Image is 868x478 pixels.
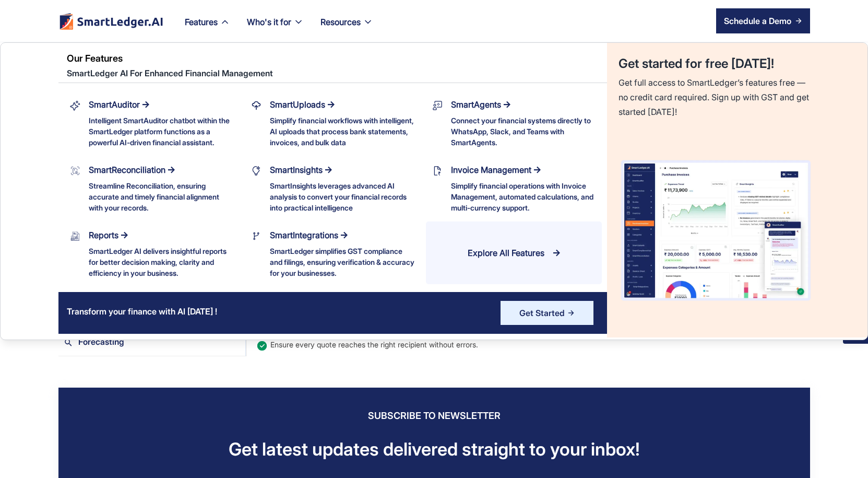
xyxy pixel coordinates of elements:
div: Get Started [519,306,565,320]
img: arrow right icon [795,18,802,24]
img: Arrow Right Blue [230,338,236,344]
a: Get Started [500,300,594,325]
a: SmartInsightsSmartInsights leverages advanced AI analysis to convert your financial records into ... [245,156,421,219]
div: Who's it for [247,15,291,29]
div: SmartLedger simplifies GST compliance and filings, ensuring verification & accuracy for your busi... [270,246,414,278]
a: Invoice ManagementSimplify financial operations with Invoice Management, automated calculations, ... [426,156,602,219]
a: ReportsSmartLedger AI delivers insightful reports for better decision making, clarity and efficie... [64,221,240,284]
div: SmartIntegrations [270,228,338,242]
div: SmartAuditor [89,97,140,112]
img: Arrow Right Blue [568,310,574,316]
div: SmartLedger AI delivers insightful reports for better decision making, clarity and efficiency in ... [89,246,233,278]
div: Our Features [67,51,607,66]
a: SmartIntegrationsSmartLedger simplifies GST compliance and filings, ensuring verification & accur... [245,221,421,284]
div: Transform your finance with AI [DATE] ! [58,296,225,331]
a: SmartUploadsSimplify financial workflows with intelligent, AI uploads that process bank statement... [245,91,421,154]
div: Features [176,15,239,42]
div: Invoice Management [451,162,531,177]
h2: Get latest updates delivered straight to your inbox! [229,438,640,461]
div: Get full access to SmartLedger’s features free — no credit card required. Sign up with GST and ge... [619,75,813,119]
img: footer logo [58,13,164,30]
a: SmartAuditorIntelligent SmartAuditor chatbot within the SmartLedger platform functions as a power... [64,91,240,154]
div: Schedule a Demo [724,15,791,27]
a: SmartAgentsConnect your financial systems directly to WhatsApp, Slack, and Teams with SmartAgents. [426,91,602,154]
div: Who's it for [239,15,312,42]
div: Resources [320,15,361,29]
div: Simplify financial workflows with intelligent, AI uploads that process bank statements, invoices,... [270,115,414,148]
div: SmartUploads [270,97,325,112]
div: SmartLedger AI For Enhanced Financial Management [67,66,607,83]
a: Schedule a Demo [716,8,810,33]
div: Simplify financial operations with Invoice Management, automated calculations, and multi-currency... [451,180,596,213]
a: ForecastingArrow Right Blue [58,328,245,356]
a: Explore All Features [426,221,602,284]
div: SmartAgents [451,97,501,112]
a: home [58,13,164,30]
div: Streamline Reconciliation, ensuring accurate and timely financial alignment with your records. [89,180,233,213]
div: Features [185,15,218,29]
div: Get started for free [DATE]! [619,56,774,71]
div: Ensure every quote reaches the right recipient without errors. [270,340,478,350]
div: SmartInsights [270,162,323,177]
div: Forecasting [78,335,124,349]
div: Intelligent SmartAuditor chatbot within the SmartLedger platform functions as a powerful AI-drive... [89,115,233,148]
div: Reports [89,228,118,242]
div: SUBSCRIBE TO NEWSLETTER [368,409,501,423]
div: SmartInsights leverages advanced AI analysis to convert your financial records into practical int... [270,180,414,213]
div: SmartReconciliation [89,162,165,177]
a: SmartReconciliationStreamline Reconciliation, ensuring accurate and timely financial alignment wi... [64,156,240,219]
div: Connect your financial systems directly to WhatsApp, Slack, and Teams with SmartAgents. [451,115,596,148]
div: Resources [312,15,382,42]
div: Explore All Features [468,246,544,260]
